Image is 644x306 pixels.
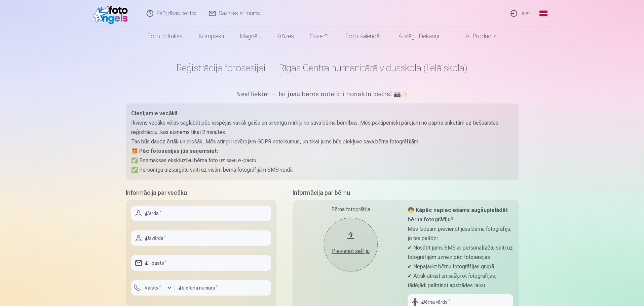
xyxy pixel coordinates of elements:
[390,27,447,46] a: Atslēgu piekariņi
[408,224,513,243] p: Mēs lūdzam pievienot jūsu bērna fotogrāfiju, jo tas palīdz:
[93,3,131,24] img: /fa1
[126,62,519,74] h1: Reģistrācija fotosesijai — Rīgas Centra humanitārā vidusskola (lielā skola)
[293,188,519,198] h5: Informācija par bērnu
[298,206,404,214] div: Bērna fotogrāfija
[131,148,218,154] strong: 🎁 Pēc fotosesijas jūs saņemsiet:
[447,27,504,46] a: All products
[191,27,232,46] a: Komplekti
[140,27,191,46] a: Foto izdrukas
[131,118,513,137] p: Ikviens vecāks vēlas saglabāt pēc iespējas vairāk gaišu un sirsnīgu mirkļu no sava bērna bērnības...
[408,271,513,290] p: ✔ Ātrāk atrast un sašķirot fotogrāfijas, tādējādi paātrinot apstrādes laiku
[126,90,519,99] h5: Neatliekiet — lai jūsu bērns noteikti nonāktu kadrā! 📸✨
[232,27,268,46] a: Magnēti
[331,247,371,255] div: Pievienot selfiju
[131,110,177,117] strong: Cienījamie vecāki!
[324,218,378,271] button: Pievienot selfiju
[131,280,175,296] button: Valsts*
[338,27,390,46] a: Foto kalendāri
[131,137,513,146] p: Tas būs daudz ērtāk un drošāk. Mēs stingri ievērojam GDPR noteikumus, un tikai jums būs piekļuve ...
[142,285,164,291] label: Valsts
[131,156,513,165] p: ✅ Bezmaksas ekskluzīvu bērna foto uz savu e-pastu
[408,262,513,271] p: ✔ Nepajaukt bērnu fotogrāfijas grupā
[126,188,276,198] h5: Informācija par vecāku
[408,207,508,223] strong: 🧒 Kāpēc nepieciešams augšupielādēt bērna fotogrāfiju?
[268,27,302,46] a: Krūzes
[302,27,338,46] a: Suvenīri
[408,243,513,262] p: ✔ Nosūtīt jums SMS ar personalizētu saiti uz fotogrāfijām uzreiz pēc fotosesijas
[131,165,513,175] p: ✅ Personīgu aizsargātu saiti uz visām bērna fotogrāfijām SMS veidā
